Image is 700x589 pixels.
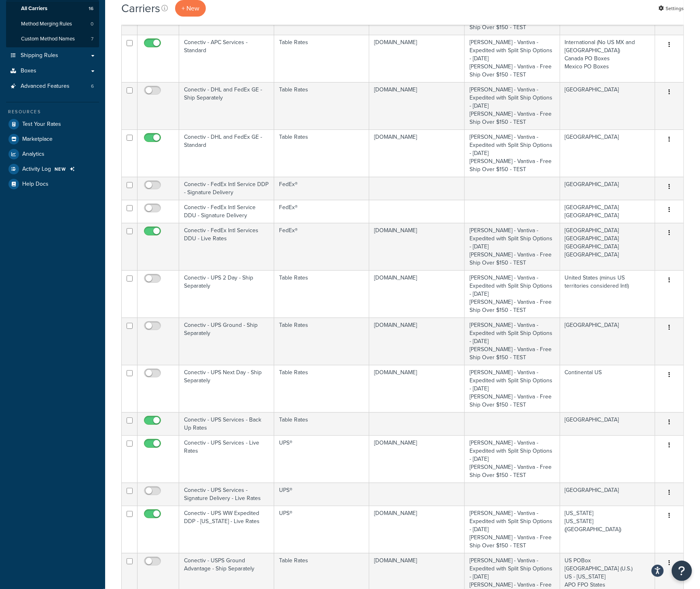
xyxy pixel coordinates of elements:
td: [PERSON_NAME] - Vantiva - Expedited with Split Ship Options - [DATE] [PERSON_NAME] - Vantiva - Fr... [465,82,560,129]
li: Custom Method Names [6,32,99,47]
td: UPS® [274,435,369,483]
div: Resources [6,108,99,115]
td: [DOMAIN_NAME] [369,435,465,483]
span: Method Merging Rules [21,21,72,28]
td: UPS® [274,483,369,506]
td: United States (minus US territories considered Intl) [560,270,655,318]
a: Custom Method Names 7 [6,32,99,47]
td: FedEx® [274,177,369,200]
td: Conectiv - UPS 2 Day - Ship Separately [179,270,274,318]
td: Table Rates [274,129,369,177]
td: Conectiv - UPS Next Day - Ship Separately [179,365,274,412]
a: All Carriers 16 [6,1,99,16]
td: Continental US [560,365,655,412]
td: [PERSON_NAME] - Vantiva - Expedited with Split Ship Options - [DATE] [PERSON_NAME] - Vantiva - Fr... [465,270,560,318]
td: [PERSON_NAME] - Vantiva - Expedited with Split Ship Options - [DATE] [PERSON_NAME] - Vantiva - Fr... [465,318,560,365]
td: International (No US MX and [GEOGRAPHIC_DATA]) Canada PO Boxes Mexico PO Boxes [560,35,655,82]
td: [DOMAIN_NAME] [369,318,465,365]
a: Shipping Rules [6,48,99,63]
td: Conectiv - UPS Ground - Ship Separately [179,318,274,365]
a: Settings [658,3,684,14]
td: Conectiv - APC Services - Standard [179,35,274,82]
td: Conectiv - UPS Services - Back Up Rates [179,412,274,435]
span: 0 [91,21,93,28]
td: [GEOGRAPHIC_DATA] [560,412,655,435]
td: [GEOGRAPHIC_DATA] [560,82,655,129]
td: Conectiv - UPS Services - Signature Delivery - Live Rates [179,483,274,506]
td: Table Rates [274,35,369,82]
span: Test Your Rates [22,121,61,128]
span: All Carriers [21,5,47,12]
td: [GEOGRAPHIC_DATA] [GEOGRAPHIC_DATA] [560,200,655,223]
td: Conectiv - FedEx Intl Services DDU - Live Rates [179,223,274,270]
li: All Carriers [6,1,99,16]
td: [GEOGRAPHIC_DATA] [560,177,655,200]
h1: Carriers [121,0,160,16]
span: Help Docs [22,181,49,188]
td: [US_STATE] [US_STATE] ([GEOGRAPHIC_DATA]) [560,506,655,553]
span: Analytics [22,151,44,158]
span: Custom Method Names [21,36,75,42]
li: Advanced Features [6,79,99,94]
span: Boxes [21,68,36,74]
td: Conectiv - FedEx Intl Service DDU - Signature Delivery [179,200,274,223]
li: Activity Log [6,162,99,176]
td: [PERSON_NAME] - Vantiva - Expedited with Split Ship Options - [DATE] [PERSON_NAME] - Vantiva - Fr... [465,35,560,82]
a: Test Your Rates [6,117,99,131]
td: Conectiv - DHL and FedEx GE - Standard [179,129,274,177]
td: Table Rates [274,82,369,129]
td: Table Rates [274,318,369,365]
a: Boxes [6,64,99,78]
td: [DOMAIN_NAME] [369,270,465,318]
td: [GEOGRAPHIC_DATA] [560,129,655,177]
button: Open Resource Center [672,561,692,581]
li: Method Merging Rules [6,17,99,32]
td: Conectiv - UPS WW Expedited DDP - [US_STATE] - Live Rates [179,506,274,553]
td: [PERSON_NAME] - Vantiva - Expedited with Split Ship Options - [DATE] [PERSON_NAME] - Vantiva - Fr... [465,435,560,483]
a: Advanced Features 6 [6,79,99,94]
td: FedEx® [274,223,369,270]
td: Conectiv - UPS Services - Live Rates [179,435,274,483]
td: [GEOGRAPHIC_DATA] [GEOGRAPHIC_DATA] [GEOGRAPHIC_DATA] [GEOGRAPHIC_DATA] [560,223,655,270]
td: [PERSON_NAME] - Vantiva - Expedited with Split Ship Options - [DATE] [PERSON_NAME] - Vantiva - Fr... [465,506,560,553]
span: 7 [91,36,93,42]
td: [DOMAIN_NAME] [369,129,465,177]
td: Table Rates [274,270,369,318]
td: FedEx® [274,200,369,223]
span: 6 [91,83,94,90]
td: UPS® [274,506,369,553]
a: Analytics [6,147,99,161]
td: Table Rates [274,365,369,412]
td: [DOMAIN_NAME] [369,365,465,412]
span: Advanced Features [21,83,70,90]
td: [PERSON_NAME] - Vantiva - Expedited with Split Ship Options - [DATE] [PERSON_NAME] - Vantiva - Fr... [465,129,560,177]
span: Activity Log [22,166,51,173]
span: 16 [89,5,93,12]
td: Table Rates [274,412,369,435]
td: Conectiv - FedEx Intl Service DDP - Signature Delivery [179,177,274,200]
td: [DOMAIN_NAME] [369,35,465,82]
td: Conectiv - DHL and FedEx GE - Ship Separately [179,82,274,129]
span: Shipping Rules [21,52,58,59]
td: [GEOGRAPHIC_DATA] [560,483,655,506]
span: Marketplace [22,136,53,143]
span: NEW [55,166,66,172]
td: [DOMAIN_NAME] [369,223,465,270]
a: Marketplace [6,132,99,146]
a: Activity Log NEW [6,162,99,176]
td: [PERSON_NAME] - Vantiva - Expedited with Split Ship Options - [DATE] [PERSON_NAME] - Vantiva - Fr... [465,223,560,270]
a: Method Merging Rules 0 [6,17,99,32]
td: [GEOGRAPHIC_DATA] [560,318,655,365]
td: [DOMAIN_NAME] [369,506,465,553]
td: [DOMAIN_NAME] [369,82,465,129]
td: [PERSON_NAME] - Vantiva - Expedited with Split Ship Options - [DATE] [PERSON_NAME] - Vantiva - Fr... [465,365,560,412]
a: Help Docs [6,177,99,191]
